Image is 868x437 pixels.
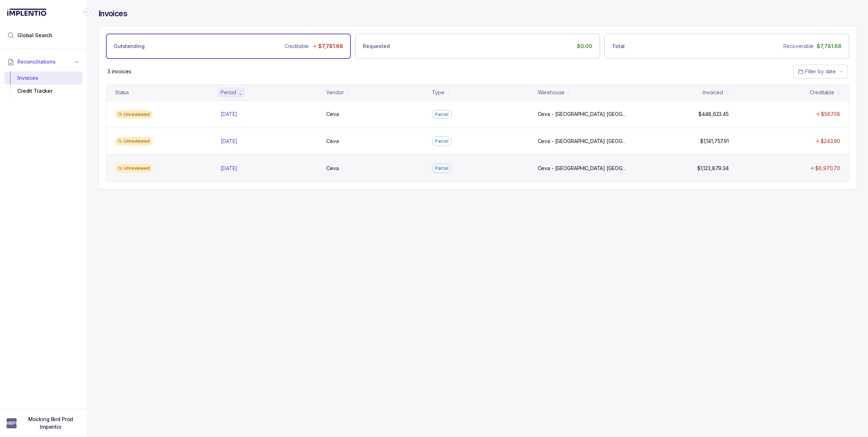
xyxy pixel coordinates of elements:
[435,111,448,118] p: Parcel
[821,138,840,145] p: $243.90
[817,43,842,50] p: $7,781.68
[10,85,77,98] div: Credit Tracker
[798,68,836,75] search: Date Range Picker
[10,72,77,85] div: Invoices
[221,165,237,172] p: [DATE]
[432,89,444,96] div: Type
[115,89,129,96] div: Status
[4,54,82,70] button: Reconciliations
[538,165,629,172] p: Ceva - [GEOGRAPHIC_DATA] [GEOGRAPHIC_DATA], [GEOGRAPHIC_DATA] - [GEOGRAPHIC_DATA]
[815,165,840,172] p: $6,970.70
[115,110,153,119] div: Unreviewed
[107,68,131,75] p: 3 invoices
[326,111,339,118] p: Ceva
[577,43,592,50] p: $0.00
[17,58,56,65] span: Reconciliations
[435,165,448,172] p: Parcel
[221,111,237,118] p: [DATE]
[793,65,848,78] button: Date Range Picker
[363,43,390,50] p: Requested
[703,89,723,96] div: Invoiced
[115,164,153,173] div: Unreviewed
[538,138,629,145] p: Ceva - [GEOGRAPHIC_DATA] [GEOGRAPHIC_DATA], [GEOGRAPHIC_DATA] - [GEOGRAPHIC_DATA]
[435,138,448,145] p: Parcel
[17,32,52,39] span: Global Search
[810,89,834,96] div: Creditable
[538,111,629,118] p: Ceva - [GEOGRAPHIC_DATA] [GEOGRAPHIC_DATA], [GEOGRAPHIC_DATA] - [GEOGRAPHIC_DATA]
[697,165,729,172] p: $1,123,879.34
[115,137,153,146] div: Unreviewed
[698,111,728,118] p: $448,623.45
[7,418,17,428] span: User initials
[821,111,840,118] p: $567.08
[612,43,625,50] p: Total
[7,416,80,430] button: User initialsMocking Bird Prod Impentio
[326,138,339,145] p: Ceva
[318,43,343,50] p: $7,781.68
[326,165,339,172] p: Ceva
[538,89,565,96] div: Warehouse
[221,138,237,145] p: [DATE]
[114,43,144,50] p: Outstanding
[107,68,131,75] div: Remaining page entries
[82,8,91,17] div: Collapse Icon
[221,89,236,96] div: Period
[783,43,814,50] p: Recoverable
[700,138,729,145] p: $1,141,757.91
[805,68,836,74] span: Filter by date
[326,89,344,96] div: Vendor
[4,70,82,99] div: Reconciliations
[21,416,80,430] p: Mocking Bird Prod Impentio
[285,43,309,50] p: Creditable
[98,9,127,19] h4: Invoices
